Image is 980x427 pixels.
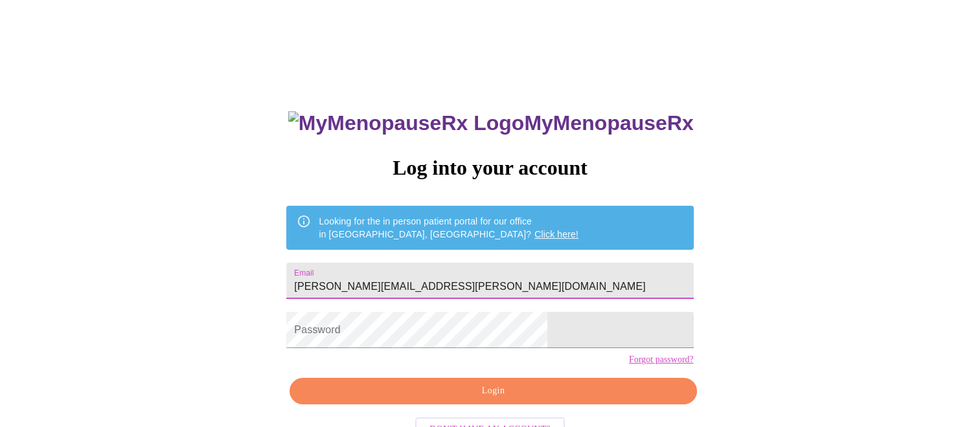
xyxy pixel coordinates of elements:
[304,383,681,399] span: Login
[286,156,693,180] h3: Log into your account
[290,378,696,404] button: Login
[534,229,578,239] a: Click here!
[629,355,694,365] a: Forgot password?
[288,111,694,135] h3: MyMenopauseRx
[288,111,524,135] img: MyMenopauseRx Logo
[319,210,578,246] div: Looking for the in person patient portal for our office in [GEOGRAPHIC_DATA], [GEOGRAPHIC_DATA]?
